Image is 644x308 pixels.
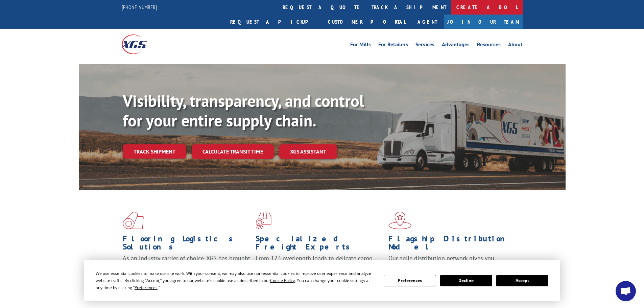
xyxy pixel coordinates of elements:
[415,42,434,49] a: Services
[96,270,376,291] div: We use essential cookies to make our site work. With your consent, we may also use non-essential ...
[270,278,295,283] span: Cookie Policy
[135,285,158,290] span: Preferences
[508,42,523,49] a: About
[496,275,548,286] button: Accept
[440,275,492,286] button: Decline
[477,42,501,49] a: Resources
[350,42,371,49] a: For Mills
[442,42,470,49] a: Advantages
[84,260,560,301] div: Cookie Consent Prompt
[123,254,250,278] span: As an industry carrier of choice, XGS has brought innovation and dedication to flooring logistics...
[378,42,408,49] a: For Retailers
[122,4,157,10] a: [PHONE_NUMBER]
[225,15,323,29] a: Request a pickup
[256,212,271,229] img: xgs-icon-focused-on-flooring-red
[256,254,383,284] p: From 123 overlength loads to delicate cargo, our experienced staff knows the best way to move you...
[616,281,636,301] div: Open chat
[384,275,436,286] button: Preferences
[323,15,411,29] a: Customer Portal
[388,254,513,270] span: Our agile distribution network gives you nationwide inventory management on demand.
[123,90,364,131] b: Visibility, transparency, and control for your entire supply chain.
[123,235,251,254] h1: Flooring Logistics Solutions
[444,15,523,29] a: Join Our Team
[256,235,383,254] h1: Specialized Freight Experts
[123,212,144,229] img: xgs-icon-total-supply-chain-intelligence-red
[388,235,516,254] h1: Flagship Distribution Model
[388,212,412,229] img: xgs-icon-flagship-distribution-model-red
[411,15,444,29] a: Agent
[123,144,186,159] a: Track shipment
[279,144,337,159] a: XGS ASSISTANT
[192,144,274,159] a: Calculate transit time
